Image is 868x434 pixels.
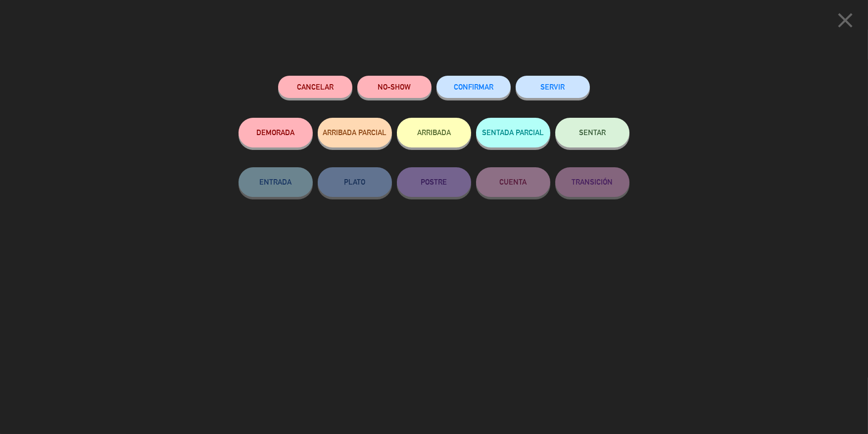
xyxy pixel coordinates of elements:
[318,118,392,147] button: ARRIBADA PARCIAL
[476,118,550,147] button: SENTADA PARCIAL
[239,167,313,197] button: ENTRADA
[397,167,471,197] button: POSTRE
[397,118,471,147] button: ARRIBADA
[357,76,432,98] button: NO-SHOW
[278,76,352,98] button: Cancelar
[516,76,590,98] button: SERVIR
[476,167,550,197] button: CUENTA
[555,167,629,197] button: TRANSICIÓN
[323,128,387,137] span: ARRIBADA PARCIAL
[436,76,511,98] button: CONFIRMAR
[830,7,861,37] button: close
[579,128,606,137] span: SENTAR
[454,83,493,91] span: CONFIRMAR
[555,118,629,147] button: SENTAR
[833,8,858,33] i: close
[318,167,392,197] button: PLATO
[239,118,313,147] button: DEMORADA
